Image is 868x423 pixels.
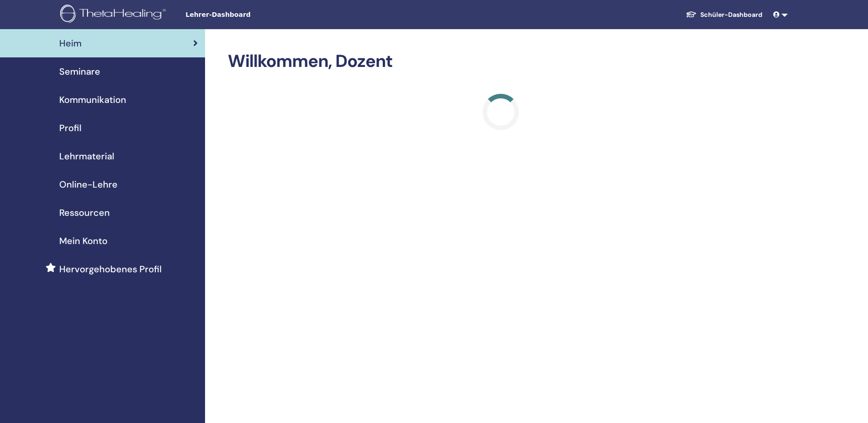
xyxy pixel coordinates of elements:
[60,5,169,25] img: logo.png
[185,10,322,20] span: Lehrer-Dashboard
[228,51,774,72] h2: Willkommen, Dozent
[678,6,770,23] a: Schüler-Dashboard
[59,262,162,276] span: Hervorgehobenes Profil
[59,178,118,191] span: Online-Lehre
[59,65,100,78] span: Seminare
[59,121,82,135] span: Profil
[59,149,114,163] span: Lehrmaterial
[59,36,82,50] span: Heim
[686,10,697,18] img: graduation-cap-white.svg
[59,93,126,107] span: Kommunikation
[59,234,108,248] span: Mein Konto
[59,206,110,219] span: Ressourcen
